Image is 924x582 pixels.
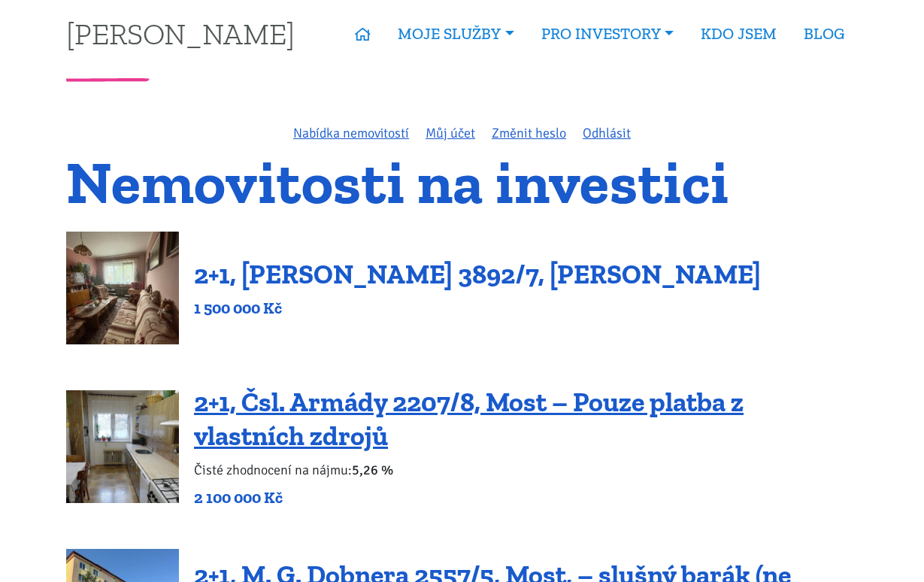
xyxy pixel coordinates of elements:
[687,17,790,51] a: KDO JSEM
[352,462,393,478] b: 5,26 %
[790,17,858,51] a: BLOG
[66,19,295,48] a: [PERSON_NAME]
[66,157,858,208] h1: Nemovitosti na investici
[194,386,744,452] a: 2+1, Čsl. Armády 2207/8, Most – Pouze platba z vlastních zdrojů
[583,125,631,141] a: Odhlásit
[194,459,858,480] p: Čisté zhodnocení na nájmu:
[194,487,858,508] p: 2 100 000 Kč
[194,298,761,319] p: 1 500 000 Kč
[194,258,761,290] a: 2+1, [PERSON_NAME] 3892/7, [PERSON_NAME]
[384,17,527,51] a: MOJE SLUŽBY
[426,125,475,141] a: Můj účet
[528,17,687,51] a: PRO INVESTORY
[492,125,566,141] a: Změnit heslo
[293,125,409,141] a: Nabídka nemovitostí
